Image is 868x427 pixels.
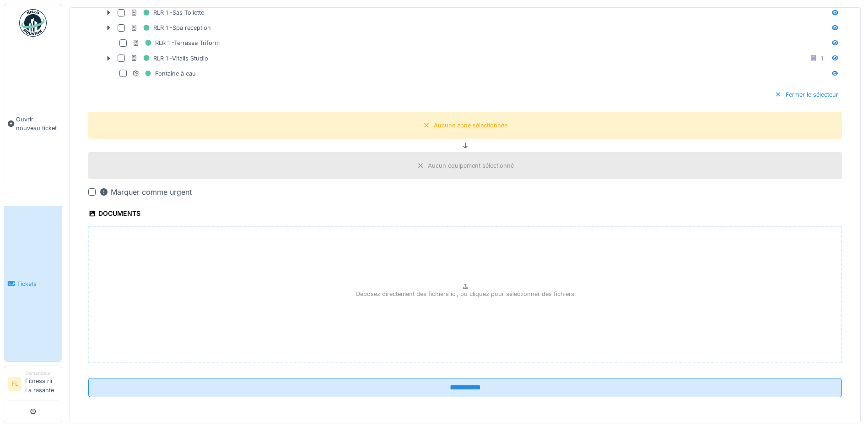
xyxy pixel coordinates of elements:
[25,370,58,377] div: Demandeur
[4,42,62,206] a: Ouvrir nouveau ticket
[428,161,514,170] div: Aucun équipement sélectionné
[4,206,62,361] a: Tickets
[130,22,211,33] div: RLR 1 -Spa reception
[8,377,22,391] li: FL
[356,290,574,298] p: Déposez directement des fichiers ici, ou cliquez pour sélectionner des fichiers
[130,7,204,18] div: RLR 1 -Sas Toilette
[132,68,196,79] div: Fontaine à eau
[8,370,58,400] a: FL DemandeurFitness rlr La rasante
[132,37,220,49] div: RLR 1 -Terrasse Triform
[99,186,192,197] div: Marquer comme urgent
[434,121,507,130] div: Aucune zone sélectionnée
[19,9,47,37] img: Badge_color-CXgf-gQk.svg
[17,279,58,288] span: Tickets
[821,54,823,63] div: 1
[130,53,208,64] div: RLR 1 -Vitalis Studio
[16,115,58,132] span: Ouvrir nouveau ticket
[771,88,842,101] div: Fermer le sélecteur
[88,207,140,222] div: Documents
[25,370,58,398] li: Fitness rlr La rasante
